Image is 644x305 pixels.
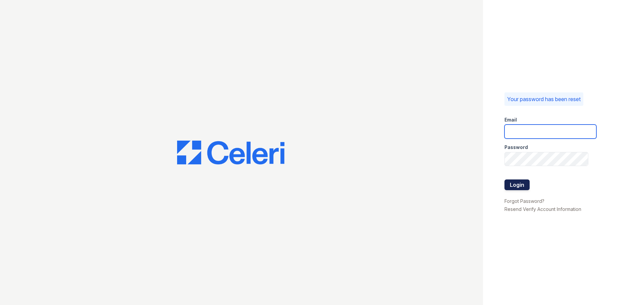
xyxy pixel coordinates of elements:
[507,95,581,103] p: Your password has been reset
[504,198,544,204] a: Forgot Password?
[177,141,284,165] img: CE_Logo_Blue-a8612792a0a2168367f1c8372b55b34899dd931a85d93a1a3d3e32e68fde9ad4.png
[504,117,517,123] label: Email
[504,144,528,151] label: Password
[504,206,581,212] a: Resend Verify Account Information
[504,179,530,190] button: Login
